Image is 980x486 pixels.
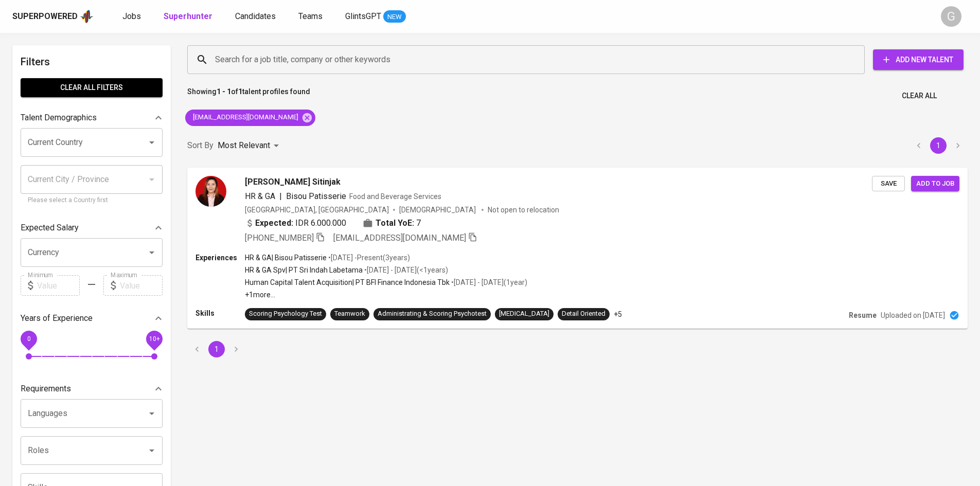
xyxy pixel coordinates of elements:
[363,265,448,275] p: • [DATE] - [DATE] ( <1 years )
[235,10,278,23] a: Candidates
[195,176,226,207] img: 3412c2f264422ff2e8ceb2cded7319d9.jpg
[249,309,322,319] div: Scoring Psychology Test
[614,309,622,319] p: +5
[488,205,559,215] p: Not open to relocation
[378,309,487,319] div: Administrating & Scoring Psychotest
[416,217,421,229] span: 7
[238,87,242,96] b: 1
[21,308,163,329] div: Years of Experience
[27,335,30,343] span: 0
[187,139,213,152] p: Sort By
[255,217,293,229] b: Expected:
[21,218,163,238] div: Expected Salary
[872,176,905,192] button: Save
[881,53,955,66] span: Add New Talent
[399,205,477,215] span: [DEMOGRAPHIC_DATA]
[334,309,365,319] div: Teamwork
[187,168,968,329] a: [PERSON_NAME] SitinjakHR & GA|Bisou PatisserieFood and Beverage Services[GEOGRAPHIC_DATA], [GEOGR...
[245,290,527,300] p: +1 more ...
[122,10,143,23] a: Jobs
[12,11,78,23] div: Superpowered
[80,9,94,24] img: app logo
[145,245,159,260] button: Open
[349,192,441,201] span: Food and Beverage Services
[21,383,71,395] p: Requirements
[29,81,154,94] span: Clear All filters
[187,86,310,105] p: Showing of talent profiles found
[217,87,231,96] b: 1 - 1
[245,233,314,243] span: [PHONE_NUMBER]
[298,11,323,21] span: Teams
[28,195,155,206] p: Please select a Country first
[245,277,450,287] p: Human Capital Talent Acquisition | PT BFI Finance Indonesia Tbk
[245,265,363,275] p: HR & GA Spv | PT Sri Indah Labetama
[881,310,945,320] p: Uploaded on [DATE]
[286,191,346,201] span: Bisou Patisserie
[235,11,276,21] span: Candidates
[12,9,94,24] a: Superpoweredapp logo
[122,11,141,21] span: Jobs
[383,12,406,22] span: NEW
[909,137,968,154] nav: pagination navigation
[930,137,947,154] button: page 1
[245,191,275,201] span: HR & GA
[195,308,245,318] p: Skills
[898,86,941,105] button: Clear All
[21,107,163,128] div: Talent Demographics
[185,110,315,126] div: [EMAIL_ADDRESS][DOMAIN_NAME]
[149,335,159,343] span: 10+
[164,10,215,23] a: Superhunter
[376,217,414,229] b: Total YoE:
[499,309,549,319] div: [MEDICAL_DATA]
[916,178,954,190] span: Add to job
[849,310,877,320] p: Resume
[345,10,406,23] a: GlintsGPT NEW
[902,89,937,102] span: Clear All
[21,112,97,124] p: Talent Demographics
[208,341,225,357] button: page 1
[245,253,327,263] p: HR & GA | Bisou Patisserie
[562,309,605,319] div: Detail Oriented
[185,113,305,122] span: [EMAIL_ADDRESS][DOMAIN_NAME]
[164,11,212,21] b: Superhunter
[145,406,159,421] button: Open
[218,136,282,155] div: Most Relevant
[911,176,959,192] button: Add to job
[145,443,159,458] button: Open
[145,135,159,150] button: Open
[120,275,163,296] input: Value
[298,10,325,23] a: Teams
[21,312,93,325] p: Years of Experience
[450,277,527,287] p: • [DATE] - [DATE] ( 1 year )
[345,11,381,21] span: GlintsGPT
[941,6,961,27] div: G
[37,275,80,296] input: Value
[21,78,163,97] button: Clear All filters
[21,53,163,70] h6: Filters
[21,379,163,399] div: Requirements
[877,178,900,190] span: Save
[245,217,346,229] div: IDR 6.000.000
[245,176,341,188] span: [PERSON_NAME] Sitinjak
[218,139,270,152] p: Most Relevant
[333,233,466,243] span: [EMAIL_ADDRESS][DOMAIN_NAME]
[187,341,246,357] nav: pagination navigation
[873,49,964,70] button: Add New Talent
[21,222,79,234] p: Expected Salary
[279,190,282,203] span: |
[327,253,410,263] p: • [DATE] - Present ( 3 years )
[195,253,245,263] p: Experiences
[245,205,389,215] div: [GEOGRAPHIC_DATA], [GEOGRAPHIC_DATA]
